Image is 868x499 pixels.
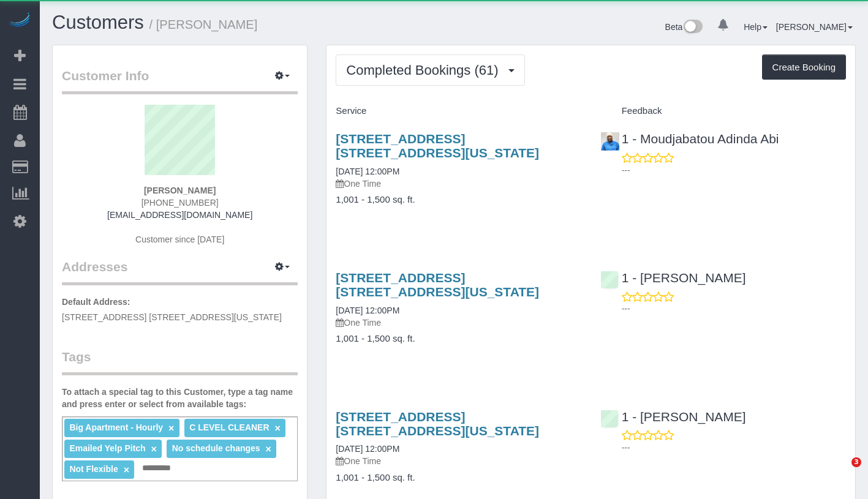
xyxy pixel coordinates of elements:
[851,457,861,467] span: 3
[744,22,768,32] a: Help
[142,198,219,208] span: [PHONE_NUMBER]
[826,457,856,487] iframe: Intercom live chat
[274,423,280,433] a: ×
[600,410,746,424] a: 1 - [PERSON_NAME]
[69,422,163,432] span: Big Apartment - Hourly
[336,410,539,438] a: [STREET_ADDRESS] [STREET_ADDRESS][US_STATE]
[144,186,216,195] strong: [PERSON_NAME]
[336,317,581,329] p: One Time
[62,296,130,308] label: Default Address:
[7,12,32,29] img: Automaid Logo
[62,386,298,410] label: To attach a special tag to this Customer, type a tag name and press enter or select from availabl...
[52,12,144,33] a: Customers
[336,334,581,344] h4: 1,001 - 1,500 sq. ft.
[622,441,846,454] p: ---
[336,306,399,315] a: [DATE] 12:00PM
[62,67,298,94] legend: Customer Info
[124,465,129,475] a: ×
[622,302,846,315] p: ---
[336,106,581,116] h4: Service
[69,443,145,453] span: Emailed Yelp Pitch
[172,443,260,453] span: No schedule changes
[682,20,703,36] img: New interface
[336,473,581,483] h4: 1,001 - 1,500 sq. ft.
[107,210,252,220] a: [EMAIL_ADDRESS][DOMAIN_NAME]
[601,132,619,151] img: 1 - Moudjabatou Adinda Abi
[665,22,703,32] a: Beta
[336,455,581,467] p: One Time
[600,132,779,146] a: 1 - Moudjabatou Adinda Abi
[762,54,846,80] button: Create Booking
[69,464,118,474] span: Not Flexible
[336,167,399,176] a: [DATE] 12:00PM
[62,312,282,322] span: [STREET_ADDRESS] [STREET_ADDRESS][US_STATE]
[189,422,269,432] span: C LEVEL CLEANER
[265,444,271,454] a: ×
[346,62,504,78] span: Completed Bookings (61)
[336,271,539,299] a: [STREET_ADDRESS] [STREET_ADDRESS][US_STATE]
[62,348,298,375] legend: Tags
[600,106,846,116] h4: Feedback
[336,195,581,205] h4: 1,001 - 1,500 sq. ft.
[622,164,846,176] p: ---
[336,54,524,86] button: Completed Bookings (61)
[336,444,399,454] a: [DATE] 12:00PM
[336,132,539,160] a: [STREET_ADDRESS] [STREET_ADDRESS][US_STATE]
[600,271,746,285] a: 1 - [PERSON_NAME]
[168,423,174,433] a: ×
[336,178,581,190] p: One Time
[151,444,157,454] a: ×
[135,234,224,244] span: Customer since [DATE]
[149,18,258,31] small: / [PERSON_NAME]
[776,22,853,32] a: [PERSON_NAME]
